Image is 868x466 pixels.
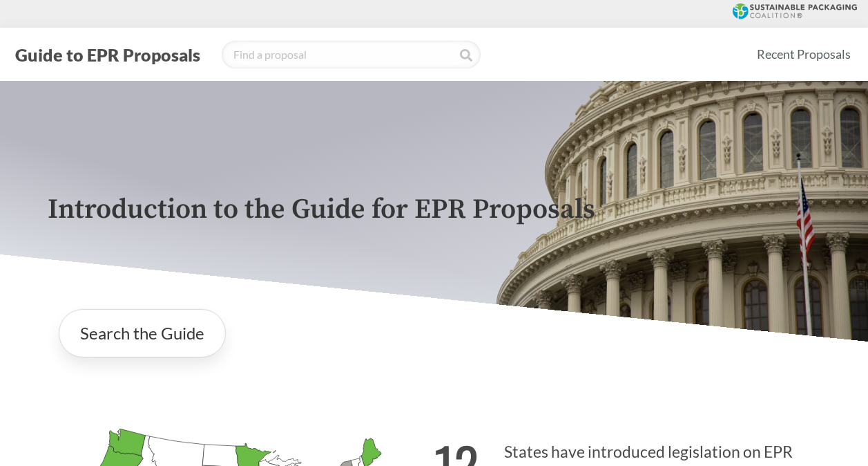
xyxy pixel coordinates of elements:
[222,41,481,68] input: Find a proposal
[11,44,204,66] button: Guide to EPR Proposals
[48,194,821,225] p: Introduction to the Guide for EPR Proposals
[59,309,226,357] a: Search the Guide
[751,39,857,70] a: Recent Proposals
